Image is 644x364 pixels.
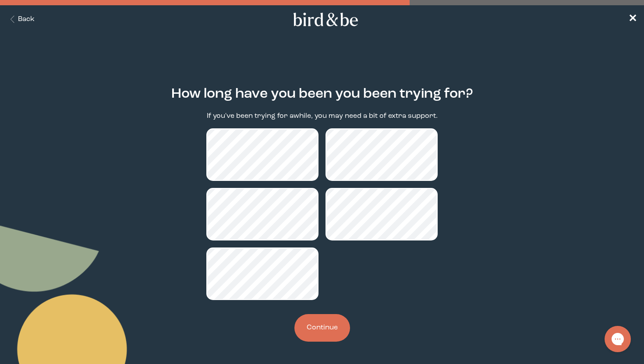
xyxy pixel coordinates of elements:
p: If you've been trying for awhile, you may need a bit of extra support. [207,111,438,121]
h2: How long have you been you been trying for? [171,84,473,104]
span: ✕ [628,14,637,25]
button: Back Button [7,14,35,25]
a: ✕ [628,12,637,27]
button: Continue [294,314,350,342]
iframe: Gorgias live chat messenger [600,323,635,355]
